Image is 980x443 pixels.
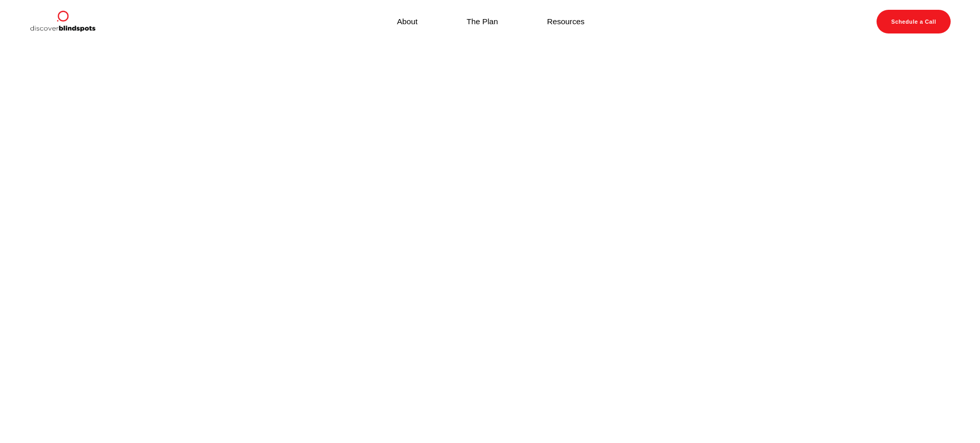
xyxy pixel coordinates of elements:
img: Discover Blind Spots [29,10,95,33]
a: About [397,14,417,28]
a: The Plan [466,14,498,28]
a: Resources [547,14,585,28]
a: Schedule a Call [877,10,951,33]
iframe: Patrick Smith [184,73,796,418]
